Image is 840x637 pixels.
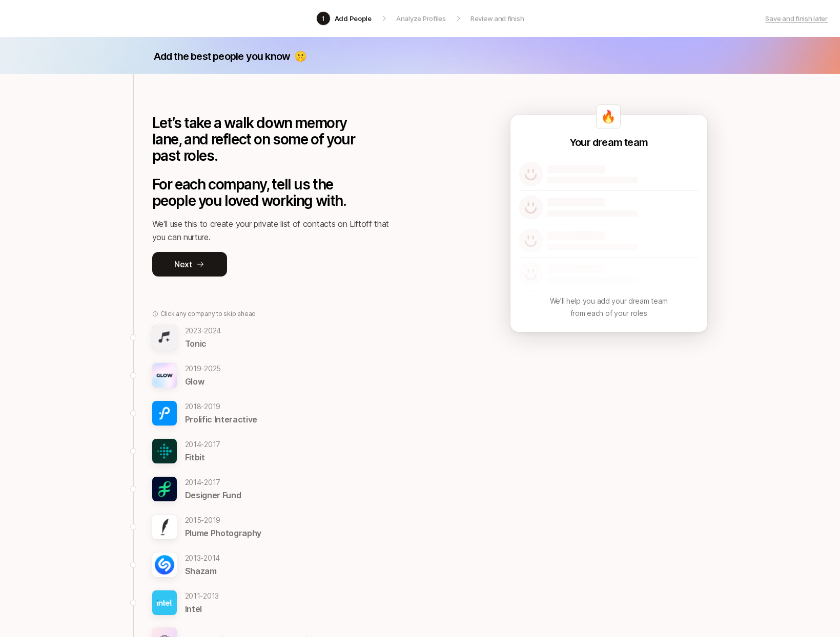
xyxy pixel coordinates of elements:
[152,176,373,209] p: For each company, tell us the people you loved working with.
[185,363,221,375] p: 2019 - 2025
[550,295,667,320] p: We’ll help you add your dream team from each of your roles
[322,13,325,24] p: 1
[185,438,221,451] p: 2014 - 2017
[519,195,543,220] img: default-avatar.svg
[185,514,262,526] p: 2015 - 2019
[152,115,373,164] p: Let’s take a walk down memory lane, and reflect on some of your past roles.
[152,515,177,539] img: 13f179d6_e0a2_437c_92a2_a46d22969419.jpg
[152,590,177,615] img: 5215bb95_d5b3_4ab2_8c1a_7627c0dc2e30.jpg
[152,477,177,501] img: 1bd8cc94_f40e_4837_9493_52553f3dcbd8.jpg
[152,363,177,388] img: 66035b52_6fd3_45bd_bb8a_3b192a72177c.jpg
[185,602,219,615] p: Intel
[185,375,221,388] p: Glow
[185,451,221,464] p: Fitbit
[185,325,221,337] p: 2023 - 2024
[152,217,398,244] p: We'll use this to create your private list of contacts on Liftoff that you can nurture.
[569,135,648,150] p: Your dream team
[185,476,241,489] p: 2014 - 2017
[294,49,306,63] p: 🤫
[152,325,177,350] img: 697334c6_078a_4610_b414_e623f4b2110d.jpg
[396,13,446,24] p: Analyze Profiles
[185,489,241,502] p: Designer Fund
[185,526,262,540] p: Plume Photography
[152,439,177,463] img: f6b03df6_1077_473d_a6b7_b2d2475861dd.jpg
[596,104,621,129] div: 🔥
[152,553,177,577] img: 2fcdcf0c_4b2d_472e_9d98_2f3accc8da45.jpg
[185,564,220,578] p: Shazam
[154,49,291,63] p: Add the best people you know
[470,13,524,24] p: Review and finish
[185,590,219,602] p: 2011 - 2013
[519,162,543,186] img: default-avatar.svg
[152,401,177,426] img: ada5d72e_d5d2_4dd7_8d5f_6d73d719021b.jpg
[765,13,828,24] a: Save and finish later
[185,413,258,426] p: Prolific Interactive
[185,337,221,350] p: Tonic
[185,552,220,564] p: 2013 - 2014
[174,258,192,271] p: Next
[160,309,256,319] p: Click any company to skip ahead
[185,400,258,413] p: 2018 - 2019
[335,13,372,24] p: Add People
[152,252,227,277] button: Next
